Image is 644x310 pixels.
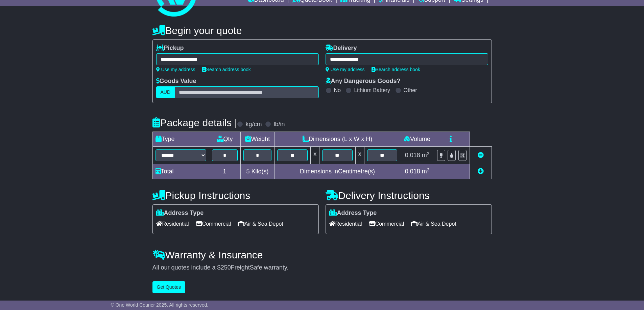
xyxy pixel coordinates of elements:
[156,67,195,72] a: Use my address
[372,67,420,72] a: Search address book
[411,219,456,229] span: Air & Sea Depot
[329,219,362,229] span: Residential
[156,209,204,217] label: Address Type
[152,190,319,201] h4: Pickup Instructions
[275,132,400,147] td: Dimensions (L x W x H)
[354,87,390,93] label: Lithium Battery
[111,302,209,308] span: © One World Courier 2025. All rights reserved.
[156,78,196,85] label: Goods Value
[311,147,319,164] td: x
[326,45,357,52] label: Delivery
[478,152,484,159] a: Remove this item
[400,132,434,147] td: Volume
[238,219,283,229] span: Air & Sea Depot
[405,152,420,159] span: 0.018
[326,190,492,201] h4: Delivery Instructions
[152,164,209,179] td: Total
[152,25,492,36] h4: Begin your quote
[334,87,341,93] label: No
[209,132,240,147] td: Qty
[240,164,275,179] td: Kilo(s)
[156,45,184,52] label: Pickup
[209,164,240,179] td: 1
[221,264,231,271] span: 250
[478,168,484,175] a: Add new item
[156,219,189,229] span: Residential
[152,117,237,128] h4: Package details |
[275,164,400,179] td: Dimensions in Centimetre(s)
[422,152,430,159] span: m
[152,264,492,272] div: All our quotes include a $ FreightSafe warranty.
[427,151,430,156] sup: 3
[326,78,401,85] label: Any Dangerous Goods?
[152,249,492,260] h4: Warranty & Insurance
[422,168,430,175] span: m
[427,167,430,172] sup: 3
[246,168,249,175] span: 5
[355,147,364,164] td: x
[202,67,251,72] a: Search address book
[369,219,404,229] span: Commercial
[196,219,231,229] span: Commercial
[152,281,186,293] button: Get Quotes
[404,87,417,93] label: Other
[329,209,377,217] label: Address Type
[326,67,365,72] a: Use my address
[156,86,175,98] label: AUD
[240,132,275,147] td: Weight
[152,132,209,147] td: Type
[405,168,420,175] span: 0.018
[245,121,262,128] label: kg/cm
[273,121,285,128] label: lb/in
